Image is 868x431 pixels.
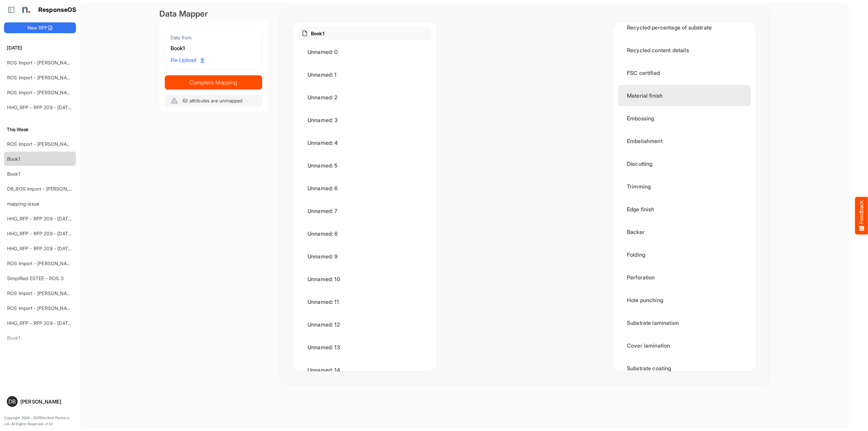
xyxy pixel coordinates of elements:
[299,246,431,267] div: Unnamed: 9
[299,314,431,335] div: Unnamed: 12
[618,199,751,220] div: Edge finish
[311,30,324,37] p: Book1
[299,41,431,62] div: Unnamed: 0
[618,85,751,106] div: Material finish
[855,197,868,234] button: Feedback
[7,305,105,311] a: ROS Import - [PERSON_NAME] - Final (short)
[38,6,77,14] h1: ResponseOS
[165,78,262,87] span: Complete Mapping
[299,291,431,312] div: Unnamed: 11
[618,221,751,242] div: Backer
[7,75,95,80] a: ROS Import - [PERSON_NAME] - ROS 11
[7,231,119,236] a: HHG_RFP - RFP 209 - [DATE] - ROS TEST 3 (LITE)
[299,359,431,380] div: Unnamed: 14
[7,246,119,251] a: HHG_RFP - RFP 209 - [DATE] - ROS TEST 3 (LITE)
[7,90,95,95] a: ROS Import - [PERSON_NAME] - ROS 11
[618,290,751,311] div: Hole punching
[20,399,73,404] div: [PERSON_NAME]
[618,108,751,129] div: Embossing
[299,87,431,108] div: Unnamed: 2
[7,171,20,177] a: Book1
[7,186,103,192] a: DB_ROS Import - [PERSON_NAME] - ROS 4
[171,56,204,65] span: Re-Upload
[7,290,105,296] a: ROS Import - [PERSON_NAME] - Final (short)
[299,337,431,358] div: Unnamed: 13
[299,178,431,199] div: Unnamed: 6
[7,201,39,207] a: mapping-issue
[299,223,431,244] div: Unnamed: 8
[182,98,242,103] span: 62 attributes are unmapped
[618,176,751,197] div: Trimming
[165,75,262,90] button: Complete Mapping
[8,399,16,404] span: DB
[19,3,32,17] img: Northell
[618,312,751,333] div: Substrate lamination
[618,62,751,83] div: FSC certified
[171,44,256,53] div: Book1
[618,267,751,288] div: Perforation
[159,8,268,20] div: Data Mapper
[618,40,751,61] div: Recycled content details
[299,110,431,131] div: Unnamed: 3
[4,22,76,33] button: New RFP
[299,155,431,176] div: Unnamed: 5
[7,60,95,65] a: ROS Import - [PERSON_NAME] - ROS 11
[618,153,751,174] div: Diecutting
[7,216,119,221] a: HHG_RFP - RFP 209 - [DATE] - ROS TEST 3 (LITE)
[299,64,431,85] div: Unnamed: 1
[618,244,751,265] div: Folding
[4,44,76,52] h6: [DATE]
[299,269,431,290] div: Unnamed: 10
[618,358,751,379] div: Substrate coating
[7,320,101,326] a: HHG_RFP - RFP 209 - [DATE] - ROS TEST
[618,335,751,356] div: Cover lamination
[4,126,76,133] h6: This Week
[168,54,207,67] a: Re-Upload
[618,131,751,152] div: Embelishment
[4,415,76,427] p: Copyright 2004 - 2025 Northell Partners Ltd. All Rights Reserved. v 1.1.0
[7,260,94,266] a: ROS Import - [PERSON_NAME] - ROS 4
[299,132,431,153] div: Unnamed: 4
[7,275,63,281] a: Simplified ESTEE - ROS 3
[299,200,431,221] div: Unnamed: 7
[618,17,751,38] div: Recycled percentage of substrate
[7,141,105,147] a: ROS Import - [PERSON_NAME] - Final (short)
[7,104,119,110] a: HHG_RFP - RFP 209 - [DATE] - ROS TEST 3 (LITE)
[7,156,20,162] a: Book1
[171,34,256,41] div: Data from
